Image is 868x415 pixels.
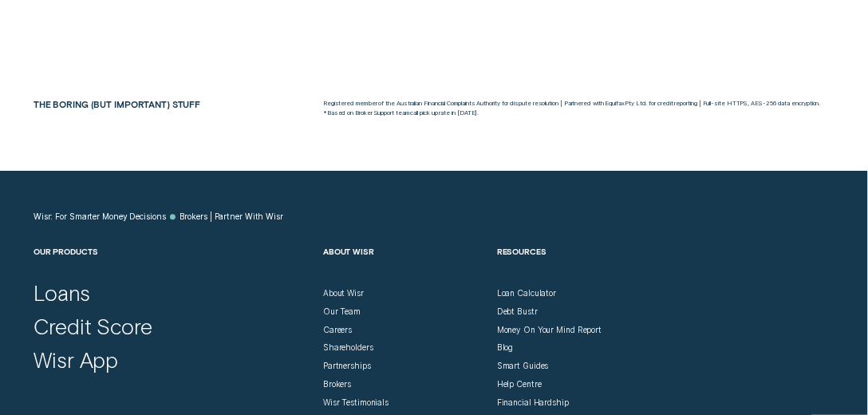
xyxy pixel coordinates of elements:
a: Credit Score [34,313,152,339]
span: Pty [625,100,634,107]
a: Help Centre [497,379,542,389]
span: Ltd [636,100,646,107]
a: Our Team [323,306,361,317]
a: Financial Hardship [497,397,569,408]
h2: About Wisr [323,247,487,287]
a: Loan Calculator [497,288,556,298]
h2: Our Products [34,247,313,287]
span: P T Y [625,100,634,107]
a: Debt Bustr [497,306,538,317]
a: Blog [497,342,514,353]
h2: The boring (but important) stuff [29,99,261,109]
a: Careers [323,325,352,335]
a: Brokers | Partner With Wisr [180,211,283,222]
a: Shareholders [323,342,373,353]
h2: Resources [497,247,661,287]
a: About Wisr [323,288,364,298]
p: Registered member of the Australian Financial Complaints Authority for dispute resolution | Partn... [323,99,834,119]
span: L T D [636,100,646,107]
a: Wisr: For Smarter Money Decisions [34,211,166,222]
a: Money On Your Mind Report [497,325,602,335]
a: Brokers [323,379,351,389]
a: Smart Guides [497,361,549,371]
a: Wisr Testimonials [323,397,389,408]
a: Loans [34,279,90,306]
a: Partnerships [323,361,371,371]
a: Wisr App [34,346,119,373]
